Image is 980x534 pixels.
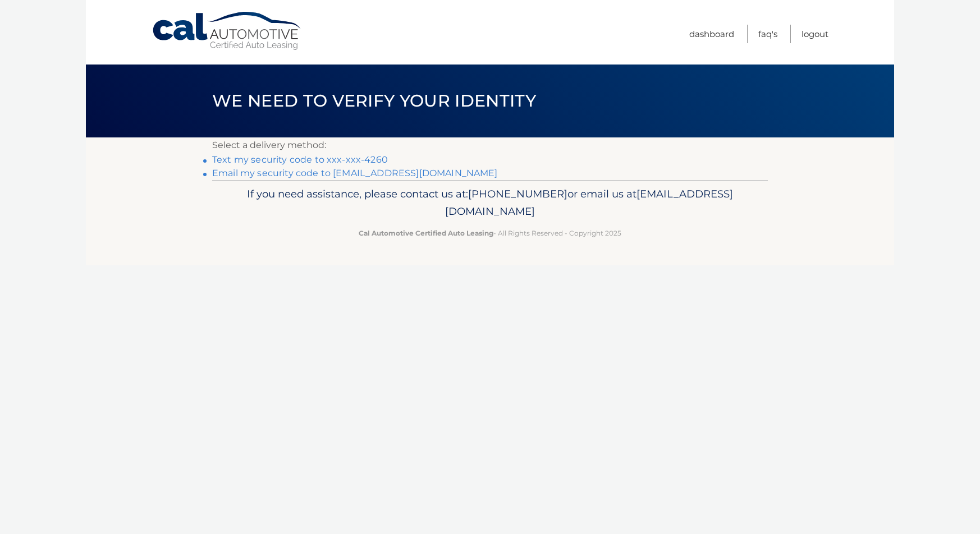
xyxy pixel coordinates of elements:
a: Email my security code to [EMAIL_ADDRESS][DOMAIN_NAME] [212,168,498,178]
strong: Cal Automotive Certified Auto Leasing [359,229,493,237]
p: Select a delivery method: [212,137,768,153]
a: Logout [802,25,828,43]
a: Cal Automotive [152,11,303,51]
a: Text my security code to xxx-xxx-4260 [212,154,388,165]
a: FAQ's [758,25,777,43]
span: We need to verify your identity [212,90,536,111]
p: If you need assistance, please contact us at: or email us at [219,185,761,221]
a: Dashboard [689,25,734,43]
p: - All Rights Reserved - Copyright 2025 [219,227,761,239]
span: [PHONE_NUMBER] [468,187,567,200]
